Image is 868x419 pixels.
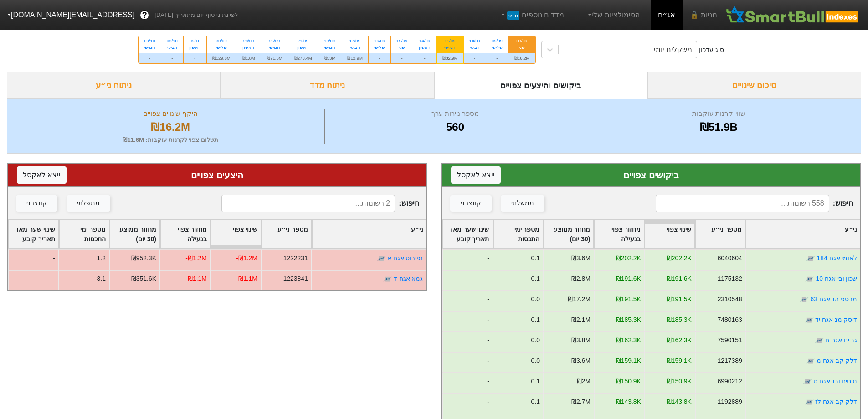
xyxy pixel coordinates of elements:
[442,352,493,372] div: -
[312,220,426,248] div: Toggle SortBy
[666,274,691,284] div: ₪191.6K
[616,253,641,263] div: ₪202.2K
[160,220,210,248] div: Toggle SortBy
[131,274,156,284] div: ₪351.6K
[19,135,322,145] div: תשלום צפוי לקרנות עוקבות : ₪11.6M
[616,336,641,345] div: ₪162.3K
[19,119,322,135] div: ₪16.2M
[369,53,390,63] div: -
[211,220,261,248] div: Toggle SortBy
[804,398,813,407] img: tase link
[805,274,814,284] img: tase link
[221,195,395,212] input: 2 רשומות...
[396,38,407,44] div: 15/09
[717,336,742,345] div: 7590151
[531,377,539,386] div: 0.1
[236,53,261,63] div: ₪1.8M
[262,220,311,248] div: Toggle SortBy
[616,315,641,325] div: ₪185.3K
[647,72,861,99] div: סיכום שינויים
[267,38,282,44] div: 25/09
[97,274,106,284] div: 3.1
[221,72,434,99] div: ניתוח מדד
[442,372,493,393] div: -
[167,44,178,51] div: רביעי
[666,295,691,304] div: ₪191.5K
[59,220,109,248] div: Toggle SortBy
[161,53,183,63] div: -
[816,275,857,282] a: שכון ובי אגח 10
[7,72,221,99] div: ניתוח ני״ע
[616,274,641,284] div: ₪191.6K
[442,249,493,270] div: -
[464,53,486,63] div: -
[442,270,493,290] div: -
[817,254,857,262] a: לאומי אגח 184
[724,6,861,24] img: SmartBull
[26,198,47,208] div: קונצרני
[144,38,155,44] div: 09/10
[442,331,493,352] div: -
[294,38,312,44] div: 21/09
[242,38,255,44] div: 28/09
[442,44,458,51] div: חמישי
[666,336,691,345] div: ₪162.3K
[387,254,423,262] a: זפירוס אגח א
[8,249,58,270] div: -
[571,253,590,263] div: ₪3.6M
[695,220,745,248] div: Toggle SortBy
[508,53,535,63] div: ₪16.2M
[802,377,812,386] img: tase link
[374,38,385,44] div: 16/09
[19,109,322,119] div: היקף שינויים צפויים
[666,397,691,407] div: ₪143.8K
[144,44,155,51] div: חמישי
[514,44,530,51] div: שני
[184,53,206,63] div: -
[806,357,815,366] img: tase link
[8,270,58,290] div: -
[318,53,341,63] div: ₪53M
[434,72,648,99] div: ביקושים והיצעים צפויים
[327,109,583,119] div: מספר ניירות ערך
[261,53,288,63] div: ₪71.6M
[283,274,308,284] div: 1223841
[495,6,568,24] a: מדדים נוספיםחדש
[531,253,539,263] div: 0.1
[67,195,110,212] button: ממשלתי
[514,38,530,44] div: 08/09
[645,220,694,248] div: Toggle SortBy
[443,220,493,248] div: Toggle SortBy
[568,295,591,304] div: ₪17.2M
[451,166,501,184] button: ייצא לאקסל
[97,253,106,263] div: 1.2
[131,253,156,263] div: ₪952.3K
[531,356,539,366] div: 0.0
[571,315,590,325] div: ₪2.1M
[461,198,481,208] div: קונצרני
[616,377,641,386] div: ₪150.9K
[815,316,857,323] a: דיסק מנ אגח יד
[419,38,431,44] div: 14/09
[327,119,583,135] div: 560
[110,220,159,248] div: Toggle SortBy
[804,316,813,325] img: tase link
[576,377,590,386] div: ₪2M
[594,220,644,248] div: Toggle SortBy
[531,315,539,325] div: 0.1
[544,220,593,248] div: Toggle SortBy
[212,38,231,44] div: 30/09
[616,397,641,407] div: ₪143.8K
[283,253,308,263] div: 1222231
[17,166,67,184] button: ייצא לאקסל
[267,44,282,51] div: חמישי
[139,53,161,63] div: -
[394,275,423,282] a: גמא אגח ד
[189,38,201,44] div: 05/10
[492,44,503,51] div: שלישי
[571,356,590,366] div: ₪3.6M
[699,45,724,55] div: סוג עדכון
[717,356,742,366] div: 1217389
[450,195,492,212] button: קונצרני
[221,195,419,212] span: חיפוש :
